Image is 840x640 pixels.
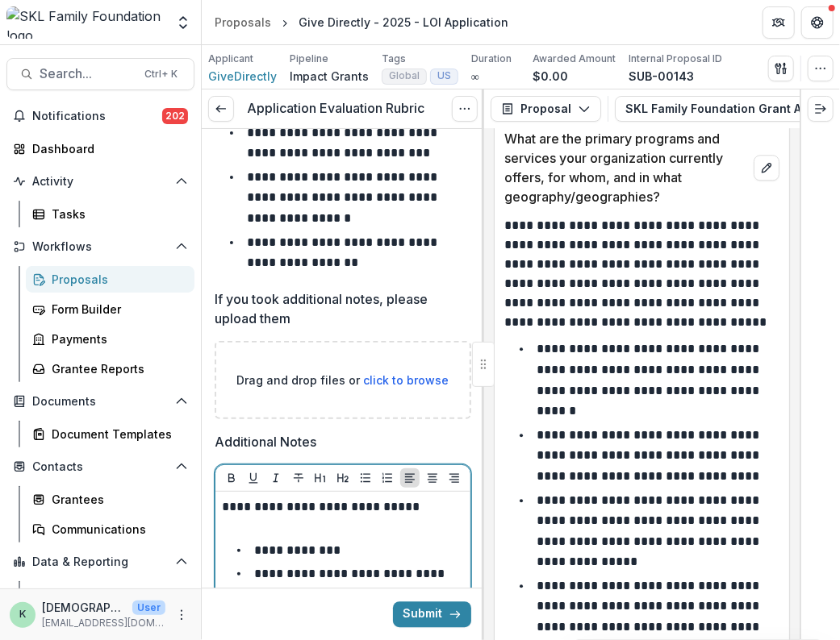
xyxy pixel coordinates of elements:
div: Proposals [52,271,182,288]
button: Open Documents [6,389,194,414]
p: What are the primary programs and services your organization currently offers, for whom, and in w... [504,129,747,206]
a: Dashboard [6,135,194,162]
p: Applicant [208,52,253,66]
button: Italicize [266,468,286,488]
button: Submit [393,601,471,627]
button: Bold [222,468,241,488]
a: Grantee Reports [26,355,194,382]
p: Drag and drop files or [237,372,449,389]
p: [EMAIL_ADDRESS][DOMAIN_NAME] [42,616,165,630]
p: If you took additional notes, please upload them [215,289,462,328]
button: edit [754,155,779,181]
button: Heading 2 [333,468,353,488]
span: Search... [40,66,135,81]
span: click to browse [364,373,449,387]
h3: Application Evaluation Rubric [247,101,424,116]
button: Open Contacts [6,454,194,480]
p: User [132,601,165,615]
img: SKL Family Foundation logo [6,6,165,39]
a: Proposals [208,10,278,34]
div: Payments [52,330,182,347]
button: Get Help [801,6,834,39]
span: Activity [32,175,169,189]
div: Proposals [215,14,271,31]
span: 202 [162,108,188,124]
a: Form Builder [26,296,194,322]
div: Tasks [52,206,182,222]
button: Options [452,96,478,122]
div: Communications [52,521,182,538]
div: Ctrl + K [141,65,181,83]
a: Proposals [26,266,194,293]
button: Search... [6,58,194,90]
span: Workflows [32,240,169,254]
button: Align Center [423,468,442,488]
div: Grantees [52,491,182,508]
button: Strike [289,468,308,488]
button: Notifications202 [6,103,194,129]
p: Tags [382,52,406,66]
p: $0.00 [533,68,568,85]
button: Open Workflows [6,234,194,260]
div: kristen [19,609,26,620]
p: Duration [471,52,512,66]
nav: breadcrumb [208,10,515,34]
a: Dashboard [26,581,194,608]
button: Partners [763,6,795,39]
button: Expand right [808,96,834,122]
div: Dashboard [32,140,182,157]
button: Align Right [445,468,464,488]
span: US [437,70,451,81]
a: GiveDirectly [208,68,277,85]
span: Global [389,70,420,81]
span: Contacts [32,460,169,474]
a: Document Templates [26,421,194,447]
p: Internal Proposal ID [629,52,722,66]
div: Give Directly - 2025 - LOI Application [299,14,508,31]
a: Tasks [26,201,194,227]
button: Open entity switcher [172,6,194,39]
button: Ordered List [378,468,397,488]
a: Communications [26,516,194,542]
button: Bullet List [356,468,375,488]
button: Align Left [400,468,420,488]
a: Grantees [26,486,194,513]
button: Open Data & Reporting [6,549,194,575]
button: More [172,605,191,625]
button: Proposal [491,96,601,122]
div: Form Builder [52,301,182,318]
p: Awarded Amount [533,52,616,66]
span: Notifications [32,110,162,123]
p: ∞ [471,68,479,85]
span: Data & Reporting [32,555,169,569]
div: Grantee Reports [52,360,182,377]
p: [DEMOGRAPHIC_DATA] [42,599,126,616]
button: Open Activity [6,168,194,194]
p: Additional Notes [215,432,316,451]
div: Dashboard [52,586,182,603]
p: Pipeline [290,52,328,66]
a: Payments [26,326,194,352]
div: Document Templates [52,426,182,443]
p: Impact Grants [290,68,369,85]
p: SUB-00143 [629,68,694,85]
button: Underline [244,468,263,488]
span: Documents [32,395,169,409]
button: Heading 1 [311,468,330,488]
